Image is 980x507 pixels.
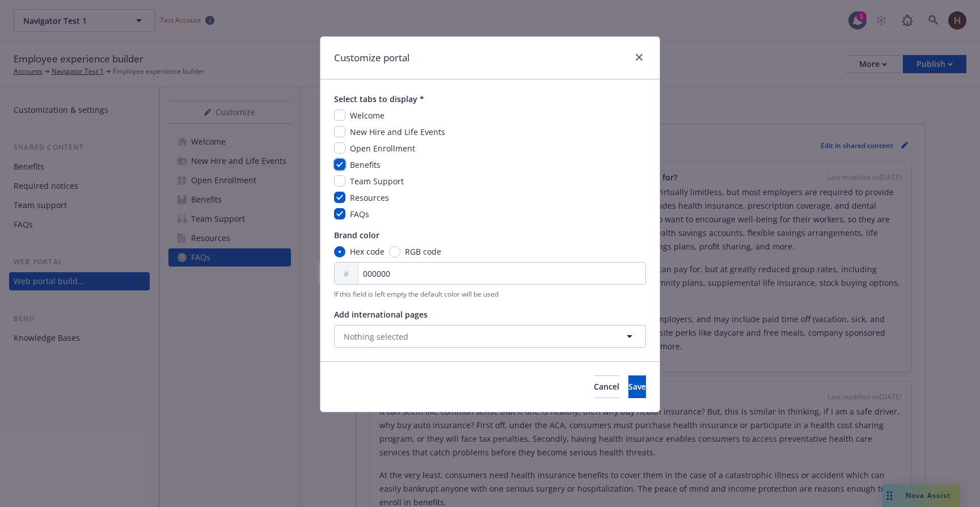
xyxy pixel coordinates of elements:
[594,375,619,398] button: Cancel
[344,331,408,343] span: Nothing selected
[350,159,381,170] span: Benefits
[344,268,349,280] span: #
[350,176,404,187] span: Team Support
[334,246,345,257] input: Hex code
[334,325,646,348] button: Nothing selected
[334,309,646,320] span: Add international pages
[334,229,646,241] span: Brand color
[350,209,369,219] span: FAQs
[350,246,385,257] span: Hex code
[334,93,646,105] span: Select tabs to display *
[334,262,646,285] input: FFFFFF
[628,375,646,398] button: Save
[405,246,441,257] span: RGB code
[628,381,646,392] span: Save
[389,246,400,257] input: RGB code
[594,381,619,392] span: Cancel
[350,143,415,154] span: Open Enrollment
[350,126,445,137] span: New Hire and Life Events
[334,289,646,299] span: If this field is left empty the default color will be used
[334,50,409,65] h1: Customize portal
[350,192,389,203] span: Resources
[350,110,385,121] span: Welcome
[632,50,646,64] a: close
